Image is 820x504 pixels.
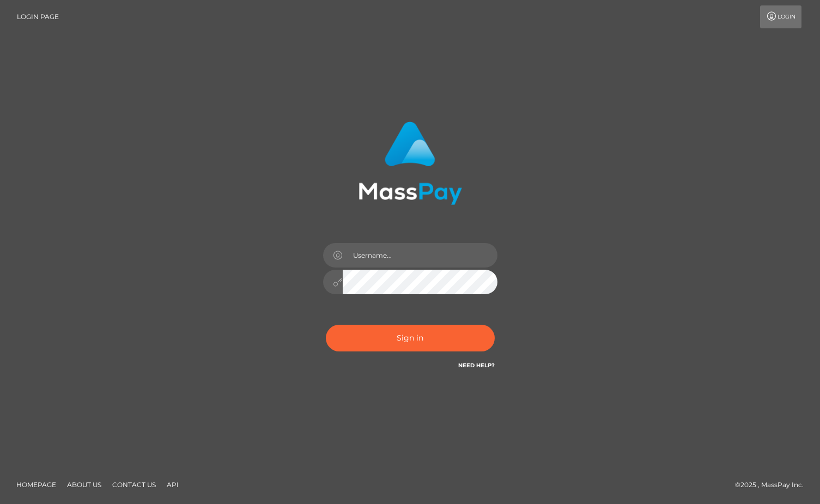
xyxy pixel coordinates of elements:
button: Sign in [326,325,495,351]
a: About Us [63,476,106,493]
a: Login Page [17,5,59,28]
a: Login [760,5,801,28]
a: Contact Us [108,476,160,493]
a: Need Help? [458,362,495,369]
a: Homepage [12,476,60,493]
img: MassPay Login [359,122,462,205]
input: Username... [343,243,497,268]
div: © 2025 , MassPay Inc. [735,479,812,491]
a: API [162,476,183,493]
